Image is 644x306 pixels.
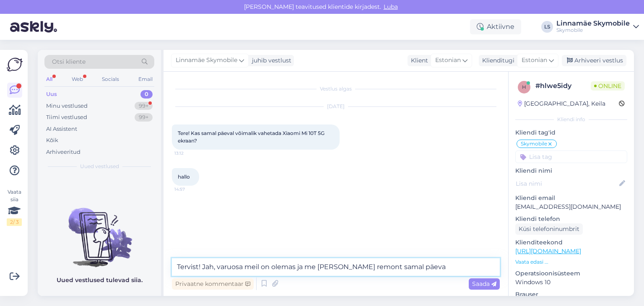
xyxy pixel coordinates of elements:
span: Saada [472,280,496,288]
p: Kliendi email [515,194,627,202]
div: # hlwe5idy [535,81,591,91]
span: Online [591,81,625,91]
p: Kliendi nimi [515,166,627,175]
p: Klienditeekond [515,238,627,247]
img: No chats [38,193,161,268]
div: Kliendi info [515,116,627,123]
div: Küsi telefoninumbrit [515,223,583,235]
span: 13:12 [174,150,206,156]
span: Tere! Kas samal päeval võimalik vahetada Xiaomi Mi 10T 5G ekraan? [178,130,326,144]
div: 99+ [135,102,153,110]
p: Vaata edasi ... [515,258,627,266]
p: Brauser [515,290,627,299]
div: 0 [140,90,153,99]
a: [URL][DOMAIN_NAME] [515,247,581,255]
div: Kõik [46,136,58,145]
span: Skymobile [521,141,547,146]
p: Uued vestlused tulevad siia. [57,276,143,285]
span: Otsi kliente [52,57,86,66]
p: Windows 10 [515,278,627,287]
p: Kliendi telefon [515,215,627,223]
div: Vaata siia [7,188,22,226]
span: Estonian [522,56,547,65]
div: Arhiveeritud [46,148,80,156]
input: Lisa nimi [516,179,618,188]
span: Estonian [435,56,461,65]
p: Operatsioonisüsteem [515,269,627,278]
div: Email [137,74,154,85]
div: 2 / 3 [7,218,22,226]
div: [DATE] [172,103,500,110]
div: Klienditugi [479,56,514,65]
div: LS [541,21,553,33]
a: Linnamäe SkymobileSkymobile [556,20,639,34]
span: Linnamäe Skymobile [176,56,237,65]
div: Uus [46,90,57,99]
input: Lisa tag [515,150,627,163]
span: hallo [178,174,190,180]
div: Aktiivne [470,19,521,34]
p: [EMAIL_ADDRESS][DOMAIN_NAME] [515,202,627,211]
div: Skymobile [556,27,630,34]
img: Askly Logo [7,57,23,73]
div: Socials [100,74,121,85]
div: Web [70,74,85,85]
div: Arhiveeri vestlus [562,55,626,66]
div: Minu vestlused [46,102,88,110]
div: Linnamäe Skymobile [556,20,630,27]
div: Klient [408,56,428,65]
div: Privaatne kommentaar [172,278,254,290]
span: 14:57 [174,186,206,192]
div: Tiimi vestlused [46,113,87,122]
textarea: Tervist! Jah, varuosa meil on olemas ja me [PERSON_NAME] remont samal päev [172,258,500,276]
span: h [522,84,526,90]
span: Uued vestlused [80,163,119,170]
span: Luba [381,3,400,10]
div: 99+ [135,113,153,122]
div: AI Assistent [46,125,77,133]
p: Kliendi tag'id [515,128,627,137]
div: [GEOGRAPHIC_DATA], Keila [518,99,605,108]
div: juhib vestlust [249,56,291,65]
div: Vestlus algas [172,85,500,93]
div: All [44,74,54,85]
